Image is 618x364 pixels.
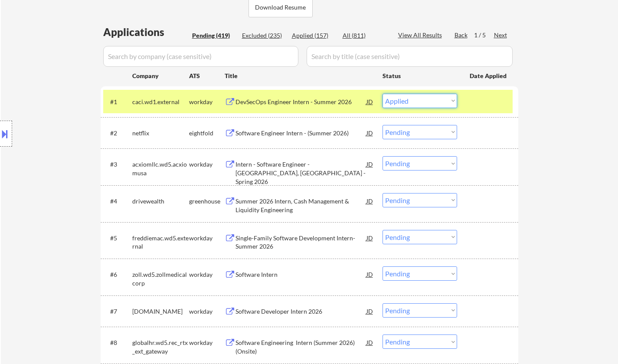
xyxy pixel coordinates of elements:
div: workday [189,270,225,279]
div: Software Developer Intern 2026 [235,307,366,316]
div: View All Results [398,31,445,39]
div: [DOMAIN_NAME] [132,307,189,316]
div: #8 [110,338,125,347]
div: Pending (419) [192,31,235,40]
div: Company [132,72,189,80]
div: All (811) [343,31,386,40]
div: JD [366,94,374,109]
div: greenhouse [189,197,225,206]
div: netflix [132,129,189,138]
div: DevSecOps Engineer Intern - Summer 2026 [235,98,366,106]
input: Search by title (case sensitive) [307,46,513,67]
div: Summer 2026 Intern, Cash Management & Liquidity Engineering [235,197,366,214]
div: Status [383,68,457,83]
div: freddiemac.wd5.external [132,234,189,251]
div: drivewealth [132,197,189,206]
div: workday [189,98,225,106]
div: Title [225,72,374,80]
input: Search by company (case sensitive) [103,46,298,67]
div: Next [494,31,508,39]
div: Intern - Software Engineer - [GEOGRAPHIC_DATA], [GEOGRAPHIC_DATA] - Spring 2026 [235,160,366,186]
div: Software Engineering Intern (Summer 2026) (Onsite) [235,338,366,355]
div: Date Applied [470,72,508,80]
div: #5 [110,234,125,243]
div: workday [189,307,225,316]
div: Excluded (235) [242,31,285,40]
div: JD [366,193,374,209]
div: Applied (157) [292,31,335,40]
div: JD [366,303,374,319]
div: JD [366,156,374,172]
div: JD [366,266,374,282]
div: Back [455,31,468,39]
div: globalhr.wd5.rec_rtx_ext_gateway [132,338,189,355]
div: JD [366,334,374,350]
div: Single-Family Software Development Intern- Summer 2026 [235,234,366,251]
div: workday [189,338,225,347]
div: Applications [103,27,189,37]
div: JD [366,230,374,246]
div: zoll.wd5.zollmedicalcorp [132,270,189,287]
div: acxiomllc.wd5.acxiomusa [132,160,189,177]
div: ATS [189,72,225,80]
div: workday [189,234,225,243]
div: eightfold [189,129,225,138]
div: 1 / 5 [474,31,494,39]
div: #6 [110,270,125,279]
div: Software Engineer Intern - (Summer 2026) [235,129,366,138]
div: Software Intern [235,270,366,279]
div: JD [366,125,374,141]
div: workday [189,160,225,169]
div: #7 [110,307,125,316]
div: caci.wd1.external [132,98,189,106]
